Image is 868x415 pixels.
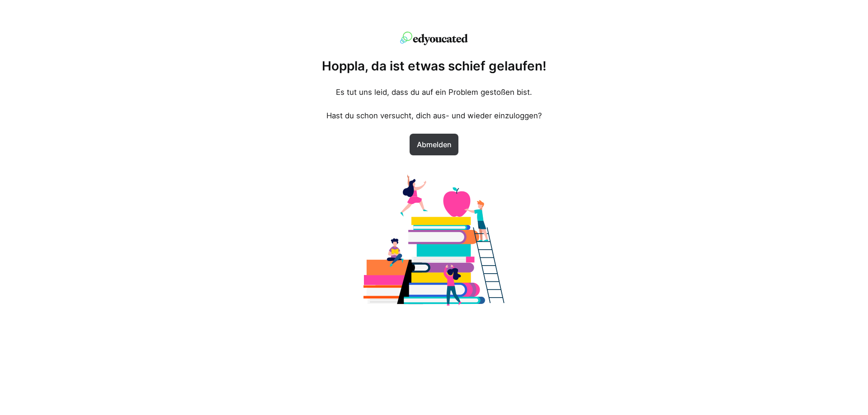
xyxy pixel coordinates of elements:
[410,134,459,155] a: Abmelden
[400,32,468,45] img: edyoucated
[326,110,542,121] p: Hast du schon versucht, dich aus- und wieder einzuloggen?
[415,139,453,150] span: Abmelden
[322,58,547,74] h1: Hoppla, da ist etwas schief gelaufen!
[336,87,532,98] p: Es tut uns leid, dass du auf ein Problem gestoßen bist.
